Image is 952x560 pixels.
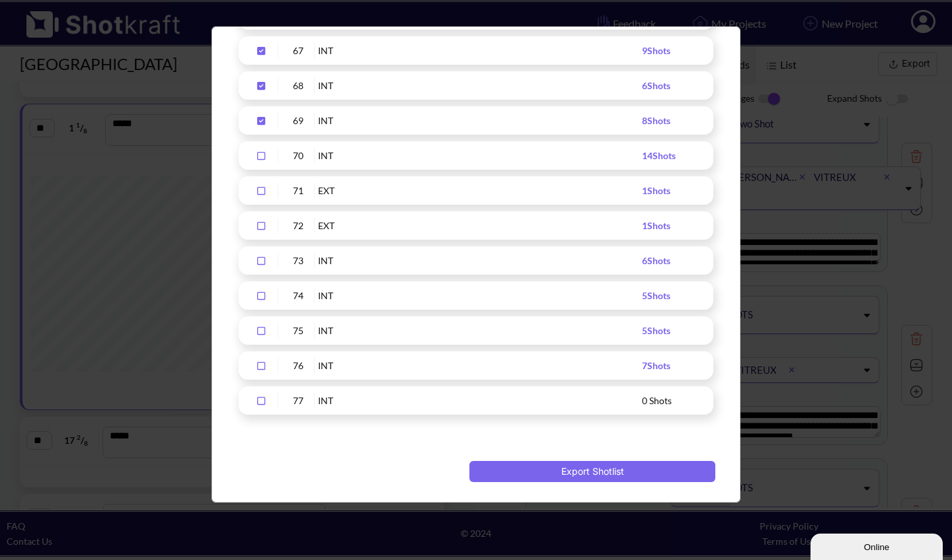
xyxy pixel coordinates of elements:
button: Export Shotlist [469,461,715,482]
div: INT [318,393,642,408]
div: 67 [282,43,315,58]
span: 0 Shots [642,395,672,406]
div: INT [318,253,642,268]
div: 73 [282,253,315,268]
div: INT [318,78,642,93]
div: Upload Script [212,26,740,503]
span: 8 Shots [642,115,670,126]
iframe: chat widget [811,531,945,560]
span: 9 Shots [642,45,670,56]
span: 1 Shots [642,220,670,231]
span: 1 Shots [642,185,670,196]
div: INT [318,148,642,163]
div: 74 [282,288,315,303]
div: 75 [282,323,315,338]
div: 71 [282,183,315,198]
div: EXT [318,183,642,198]
span: 6 Shots [642,80,670,91]
span: 6 Shots [642,255,670,266]
div: 70 [282,148,315,163]
div: 76 [282,358,315,373]
span: 14 Shots [642,150,676,161]
div: INT [318,288,642,303]
div: INT [318,43,642,58]
div: EXT [318,218,642,233]
div: INT [318,113,642,128]
span: 7 Shots [642,360,670,371]
span: 5 Shots [642,325,670,336]
div: INT [318,358,642,373]
div: 77 [282,393,315,408]
span: 5 Shots [642,290,670,301]
div: 68 [282,78,315,93]
div: INT [318,323,642,338]
div: 72 [282,218,315,233]
div: 69 [282,113,315,128]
